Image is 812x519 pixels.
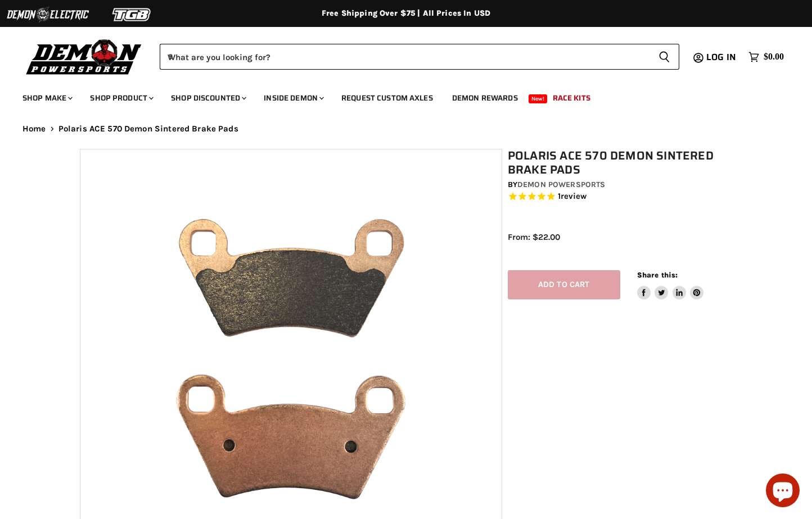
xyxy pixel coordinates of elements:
[561,192,587,202] span: review
[160,44,649,70] input: When autocomplete results are available use up and down arrows to review and enter to select
[706,50,736,64] span: Log in
[163,86,253,110] a: Shop Discounted
[637,270,704,300] aside: Share this:
[508,191,738,203] span: Rated 5.0 out of 5 stars 1 reviews
[743,49,790,65] a: $0.00
[544,86,599,110] a: Race Kits
[160,44,679,70] form: Product
[444,86,526,110] a: Demon Rewards
[558,192,587,202] span: 1 reviews
[517,180,605,189] a: Demon Powersports
[637,271,678,279] span: Share this:
[82,86,160,110] a: Shop Product
[701,52,743,62] a: Log in
[255,86,331,110] a: Inside Demon
[6,4,90,25] img: Demon Electric Logo 2
[58,124,238,134] span: Polaris ACE 570 Demon Sintered Brake Pads
[508,232,560,242] span: From: $22.00
[763,474,803,510] inbox-online-store-chat: Shopify online store chat
[529,94,548,103] span: New!
[764,52,784,62] span: $0.00
[508,179,738,191] div: by
[22,37,146,76] img: Demon Powersports
[649,44,679,70] button: Search
[333,86,441,110] a: Request Custom Axles
[90,4,174,25] img: TGB Logo 2
[22,124,46,134] a: Home
[14,86,79,110] a: Shop Make
[14,82,781,110] ul: Main menu
[508,149,738,177] h1: Polaris ACE 570 Demon Sintered Brake Pads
